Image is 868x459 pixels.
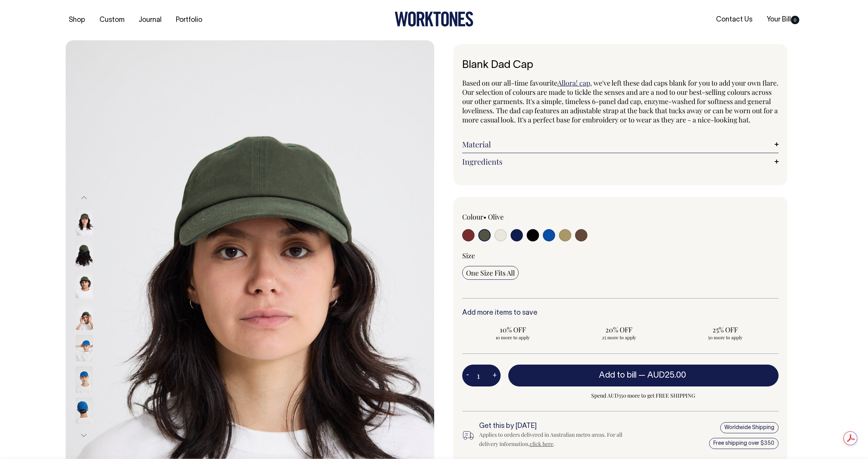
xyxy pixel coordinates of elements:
span: Add to bill [599,371,637,379]
button: Previous [78,189,90,206]
span: — [638,371,688,379]
img: worker-blue [76,366,93,393]
span: , we've left these dad caps blank for you to add your own flare. Our selection of colours are mad... [462,78,779,124]
span: • [483,212,486,221]
span: 20% OFF [572,325,666,334]
a: Custom [96,14,127,26]
input: 10% OFF 10 more to apply [462,323,564,343]
img: worker-blue [76,335,93,362]
h6: Add more items to save [462,309,779,317]
div: Colour [462,212,589,221]
div: Applies to orders delivered in Australian metro areas. For all delivery information, . [479,430,635,449]
a: Your Bill0 [764,13,802,26]
a: Allora! cap [557,78,590,88]
a: Journal [136,14,165,26]
span: 50 more to apply [678,334,772,340]
a: Ingredients [462,157,779,166]
h1: Blank Dad Cap [462,59,779,71]
span: 0 [791,16,799,24]
span: 25% OFF [678,325,772,334]
span: 10 more to apply [466,334,560,340]
input: 20% OFF 25 more to apply [568,323,670,343]
a: click here [530,440,553,447]
a: Portfolio [173,14,205,26]
img: worker-blue [76,398,93,424]
a: Material [462,140,779,149]
img: olive [76,272,93,299]
button: - [462,368,473,383]
a: Shop [66,14,88,26]
button: Next [78,427,90,444]
button: Add to bill —AUD25.00 [508,365,779,386]
img: olive [76,209,93,236]
span: AUD25.00 [647,371,686,379]
input: 25% OFF 50 more to apply [675,323,776,343]
img: olive [76,303,93,330]
input: One Size Fits All [462,266,519,280]
label: Olive [488,212,504,221]
span: 10% OFF [466,325,560,334]
div: Size [462,251,779,260]
img: olive [76,240,93,267]
span: One Size Fits All [466,268,515,277]
a: Contact Us [713,13,756,26]
button: + [489,368,501,383]
h6: Get this by [DATE] [479,423,635,430]
span: 25 more to apply [572,334,666,340]
span: Based on our all-time favourite [462,78,557,88]
span: Spend AUD350 more to get FREE SHIPPING [508,391,779,400]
